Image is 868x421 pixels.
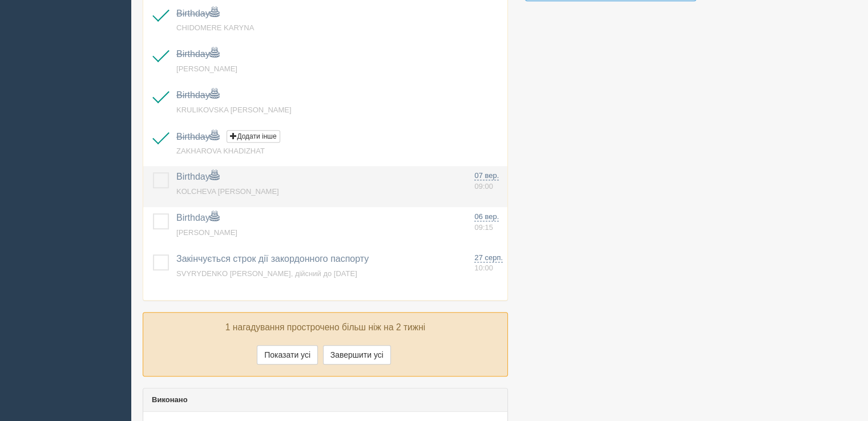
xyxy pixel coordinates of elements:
[474,223,493,232] span: 09:15
[227,130,280,143] button: Додати інше
[176,64,237,73] a: [PERSON_NAME]
[474,171,503,192] a: 07 вер. 09:00
[474,253,503,274] a: 27 серп. 10:00
[152,321,499,334] p: 1 нагадування прострочено більш ніж на 2 тижні
[474,212,499,221] span: 06 вер.
[257,345,318,365] button: Показати усі
[474,171,499,180] span: 07 вер.
[176,147,265,155] a: ZAKHAROVA KHADIZHAT
[176,228,237,237] a: [PERSON_NAME]
[176,269,357,278] a: SVYRYDENKO [PERSON_NAME], дійсний до [DATE]
[176,132,219,141] a: Birthday
[474,253,503,262] span: 27 серп.
[176,106,292,114] a: KRULIKOVSKA [PERSON_NAME]
[474,264,493,272] span: 10:00
[176,90,219,100] a: Birthday
[474,182,493,191] span: 09:00
[474,212,503,233] a: 06 вер. 09:15
[176,254,369,264] a: Закінчується строк дії закордонного паспорту
[176,213,219,222] a: Birthday
[323,345,391,365] button: Завершити усі
[176,9,219,18] a: Birthday
[176,49,219,59] a: Birthday
[176,187,279,196] a: KOLCHEVA [PERSON_NAME]
[176,172,219,181] a: Birthday
[152,395,188,404] b: Виконано
[176,23,254,32] a: CHIDOMERE KARYNA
